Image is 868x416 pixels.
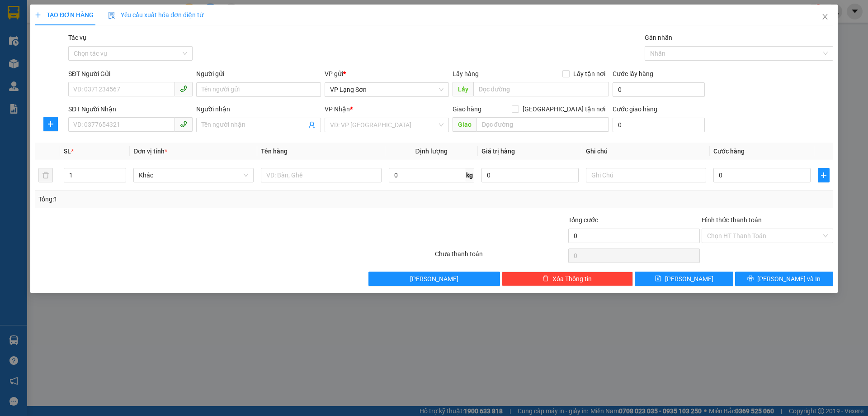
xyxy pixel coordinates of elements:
[476,117,609,132] input: Dọc đường
[415,148,448,155] span: Định lượng
[38,194,335,204] div: Tổng: 1
[757,274,821,284] span: [PERSON_NAME] và In
[645,34,672,41] label: Gán nhãn
[519,104,609,114] span: [GEOGRAPHIC_DATA] tận nơi
[481,148,515,155] span: Giá trị hàng
[747,275,754,282] span: printer
[139,168,248,182] span: Khác
[582,143,710,160] th: Ghi chú
[180,85,187,92] span: phone
[713,148,745,155] span: Cước hàng
[64,148,71,155] span: SL
[453,117,476,132] span: Giao
[473,82,609,96] input: Dọc đường
[108,12,115,19] img: icon
[261,168,381,182] input: VD: Bàn, Ghế
[818,168,830,182] button: plus
[308,121,316,129] span: user-add
[325,69,449,79] div: VP gửi
[410,274,458,284] span: [PERSON_NAME]
[108,11,203,19] span: Yêu cầu xuất hóa đơn điện tử
[35,12,41,18] span: plus
[655,275,661,282] span: save
[43,117,58,131] button: plus
[635,272,733,286] button: save[PERSON_NAME]
[812,5,838,30] button: Close
[570,69,609,79] span: Lấy tận nơi
[481,168,579,182] input: 0
[613,118,705,132] input: Cước giao hàng
[453,82,473,96] span: Lấy
[38,168,53,182] button: delete
[196,104,321,114] div: Người nhận
[568,216,598,224] span: Tổng cước
[68,104,193,114] div: SĐT Người Nhận
[68,69,193,79] div: SĐT Người Gửi
[665,274,713,284] span: [PERSON_NAME]
[821,13,829,20] span: close
[261,148,288,155] span: Tên hàng
[735,272,833,286] button: printer[PERSON_NAME] và In
[552,274,592,284] span: Xóa Thông tin
[542,275,549,282] span: delete
[68,34,86,41] label: Tác vụ
[44,120,57,128] span: plus
[613,82,705,97] input: Cước lấy hàng
[702,216,762,224] label: Hình thức thanh toán
[453,70,479,77] span: Lấy hàng
[613,105,657,113] label: Cước giao hàng
[434,249,567,265] div: Chưa thanh toán
[133,148,167,155] span: Đơn vị tính
[586,168,706,182] input: Ghi Chú
[368,272,500,286] button: [PERSON_NAME]
[453,105,481,113] span: Giao hàng
[613,70,653,77] label: Cước lấy hàng
[502,272,633,286] button: deleteXóa Thông tin
[818,172,829,179] span: plus
[325,105,350,113] span: VP Nhận
[330,83,443,96] span: VP Lạng Sơn
[180,120,187,128] span: phone
[465,168,474,182] span: kg
[196,69,321,79] div: Người gửi
[35,11,94,19] span: TẠO ĐƠN HÀNG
